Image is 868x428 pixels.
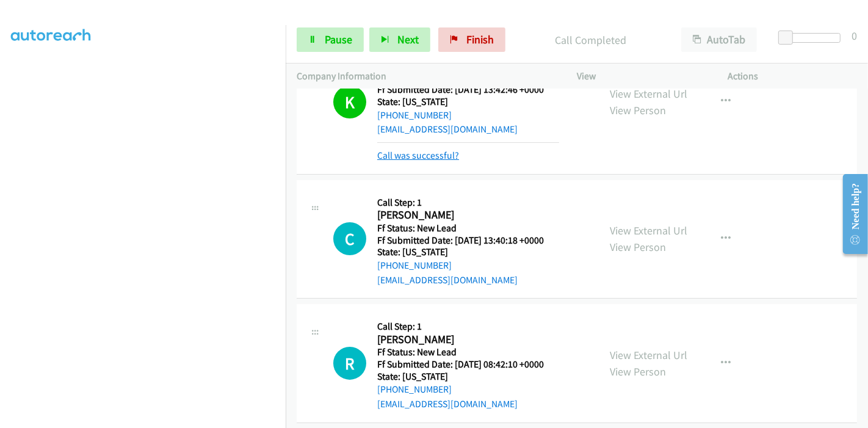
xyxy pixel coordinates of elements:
h5: Ff Submitted Date: [DATE] 13:42:46 +0000 [377,84,559,96]
h5: Ff Status: New Lead [377,222,559,234]
a: [PHONE_NUMBER] [377,383,452,395]
h5: Call Step: 1 [377,321,559,333]
a: [EMAIL_ADDRESS][DOMAIN_NAME] [377,274,518,286]
a: View External Url [610,223,687,238]
h5: Call Step: 1 [377,197,559,209]
a: Pause [297,27,364,52]
div: 0 [852,27,857,44]
a: [EMAIL_ADDRESS][DOMAIN_NAME] [377,398,518,410]
span: Finish [466,32,494,46]
a: Finish [438,27,505,52]
h2: [PERSON_NAME] [377,208,559,222]
a: [PHONE_NUMBER] [377,259,452,271]
a: [EMAIL_ADDRESS][DOMAIN_NAME] [377,123,518,135]
a: Call was successful? [377,150,459,161]
h5: State: [US_STATE] [377,246,559,258]
h5: Ff Status: New Lead [377,346,559,358]
span: Pause [325,32,352,46]
span: Next [397,32,419,46]
h2: [PERSON_NAME] [377,333,559,347]
a: View Person [610,240,666,254]
p: Company Information [297,69,555,84]
div: Delay between calls (in seconds) [784,33,841,43]
h5: Ff Submitted Date: [DATE] 08:42:10 +0000 [377,358,559,371]
a: View External Url [610,348,687,362]
h5: Ff Submitted Date: [DATE] 13:40:18 +0000 [377,234,559,247]
button: Next [369,27,430,52]
iframe: Resource Center [833,165,868,263]
a: View External Url [610,87,687,101]
a: [PHONE_NUMBER] [377,109,452,121]
h5: State: [US_STATE] [377,371,559,383]
h1: C [333,222,366,255]
button: AutoTab [681,27,757,52]
a: View Person [610,365,666,379]
h1: R [333,347,366,380]
p: Call Completed [522,32,659,48]
h1: K [333,85,366,118]
a: View Person [610,103,666,117]
p: Actions [728,69,858,84]
div: The call is yet to be attempted [333,347,366,380]
p: View [577,69,706,84]
h5: State: [US_STATE] [377,96,559,108]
